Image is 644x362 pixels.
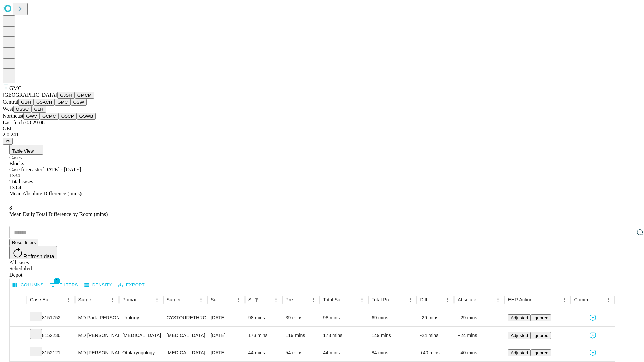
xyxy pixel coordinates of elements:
button: Select columns [11,280,45,290]
button: Menu [559,295,569,304]
div: 173 mins [323,327,365,344]
button: Sort [299,295,309,304]
button: Show filters [48,280,80,290]
button: Sort [348,295,357,304]
div: 44 mins [248,344,279,361]
div: 8152121 [30,344,72,361]
button: Menu [604,295,613,304]
span: 1334 [9,173,20,178]
div: 44 mins [323,344,365,361]
span: [DATE] - [DATE] [42,167,81,172]
button: Menu [271,295,281,304]
div: [MEDICAL_DATA] [122,327,160,344]
button: Reset filters [9,239,38,246]
button: Menu [234,295,243,304]
span: Ignored [533,350,548,355]
button: Table View [9,145,43,155]
div: Surgery Name [167,297,186,302]
div: +29 mins [458,309,501,326]
div: CYSTOURETHROSCOPY WITH INSERTION URETERAL [MEDICAL_DATA] [167,309,204,326]
button: Menu [443,295,452,304]
button: Menu [406,295,415,304]
span: Table View [12,148,34,154]
div: 54 mins [286,344,317,361]
button: Menu [309,295,318,304]
span: Ignored [533,315,548,320]
button: GLH [31,106,46,113]
div: [MEDICAL_DATA] [MEDICAL_DATA] PERITONSILLAR [167,344,204,361]
button: GCMC [40,113,59,120]
div: 149 mins [372,327,414,344]
div: Comments [574,297,593,302]
div: 8151752 [30,309,72,326]
div: [MEDICAL_DATA] DIAGNOSTIC [167,327,204,344]
div: -24 mins [420,327,451,344]
span: Mean Absolute Difference (mins) [9,191,82,196]
span: 13.84 [9,185,21,190]
div: 8152236 [30,327,72,344]
button: Ignored [531,314,551,321]
button: GSACH [34,99,55,106]
button: Refresh data [9,246,57,259]
div: [DATE] [211,344,241,361]
div: MD [PERSON_NAME] [78,344,116,361]
span: GMC [9,85,21,91]
div: 98 mins [248,309,279,326]
div: Total Predicted Duration [372,297,396,302]
span: Central [3,99,18,105]
div: GEI [3,126,641,132]
button: Expand [13,347,23,359]
span: Refresh data [23,254,54,259]
button: Sort [434,295,443,304]
span: [GEOGRAPHIC_DATA] [3,92,57,98]
div: 98 mins [323,309,365,326]
div: -29 mins [420,309,451,326]
div: +24 mins [458,327,501,344]
button: GMCM [75,92,94,99]
div: MD [PERSON_NAME] [PERSON_NAME] Md [78,327,116,344]
div: [DATE] [211,327,241,344]
button: Menu [196,295,206,304]
div: +40 mins [458,344,501,361]
span: Last fetch: 08:29:06 [3,120,45,125]
button: Menu [152,295,162,304]
button: Export [116,280,146,290]
span: Adjusted [511,350,528,355]
button: Sort [224,295,234,304]
button: Density [83,280,114,290]
button: Adjusted [508,349,531,356]
span: @ [5,139,10,144]
button: Sort [143,295,152,304]
div: MD Park [PERSON_NAME] [78,309,116,326]
div: Scheduled In Room Duration [248,297,251,302]
button: @ [3,138,13,145]
span: Reset filters [12,240,36,245]
button: Ignored [531,332,551,339]
button: Sort [484,295,493,304]
div: Difference [420,297,433,302]
button: GWV [23,113,40,120]
span: Adjusted [511,333,528,338]
div: Case Epic Id [30,297,54,302]
div: 1 active filter [252,295,261,304]
button: Sort [55,295,64,304]
div: Surgery Date [211,297,224,302]
div: Total Scheduled Duration [323,297,347,302]
span: 1 [54,278,60,284]
div: EHR Action [508,297,532,302]
button: Sort [262,295,271,304]
button: OSCP [59,113,77,120]
span: Mean Daily Total Difference by Room (mins) [9,211,108,217]
button: Expand [13,330,23,342]
div: +40 mins [420,344,451,361]
button: GMC [55,99,70,106]
div: 69 mins [372,309,414,326]
div: Otolaryngology [122,344,160,361]
div: Primary Service [122,297,142,302]
button: OSSC [13,106,32,113]
span: Northeast [3,113,23,119]
div: Predicted In Room Duration [286,297,299,302]
button: Menu [493,295,503,304]
button: OSW [71,99,87,106]
button: Show filters [252,295,261,304]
